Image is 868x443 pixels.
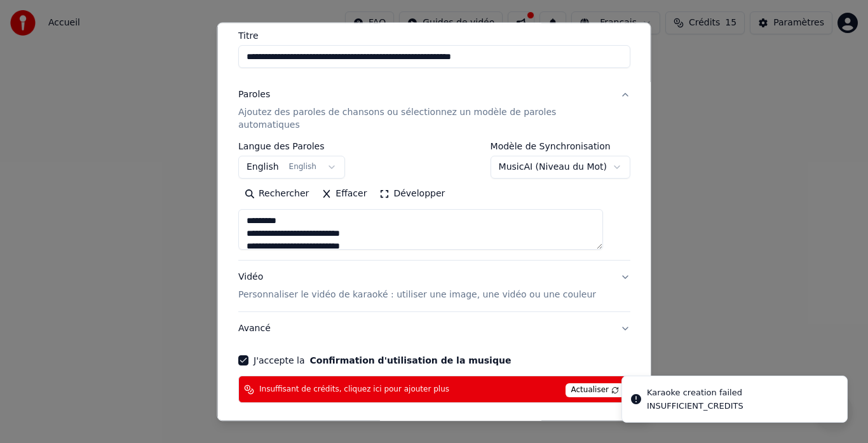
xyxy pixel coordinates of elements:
[373,184,451,205] button: Développer
[238,107,610,132] p: Ajoutez des paroles de chansons ou sélectionnez un modèle de paroles automatiques
[238,79,630,142] button: ParolesAjoutez des paroles de chansons ou sélectionnez un modèle de paroles automatiques
[259,385,449,395] span: Insuffisant de crédits, cliquez ici pour ajouter plus
[238,32,630,41] label: Titre
[238,289,596,302] p: Personnaliser le vidéo de karaoké : utiliser une image, une vidéo ou une couleur
[238,313,630,346] button: Avancé
[309,357,511,365] button: J'accepte la
[315,184,373,205] button: Effacer
[238,184,315,205] button: Rechercher
[238,142,630,261] div: ParolesAjoutez des paroles de chansons ou sélectionnez un modèle de paroles automatiques
[565,384,625,398] span: Actualiser
[238,271,596,302] div: Vidéo
[254,357,511,365] label: J'accepte la
[238,142,345,151] label: Langue des Paroles
[238,261,630,312] button: VidéoPersonnaliser le vidéo de karaoké : utiliser une image, une vidéo ou une couleur
[238,89,270,102] div: Paroles
[490,142,630,151] label: Modèle de Synchronisation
